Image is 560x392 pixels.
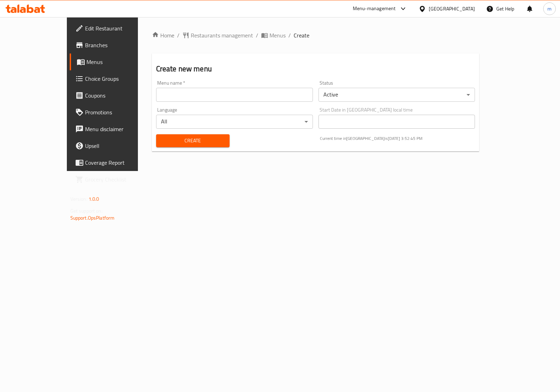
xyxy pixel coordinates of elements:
span: Create [162,136,224,145]
h2: Create new menu [156,64,475,74]
button: Create [156,134,230,147]
a: Coverage Report [70,154,160,171]
div: All [156,115,313,129]
span: Branches [85,41,155,49]
input: Please enter Menu name [156,88,313,102]
a: Restaurants management [182,31,253,40]
span: Coupons [85,91,155,100]
a: Support.OpsPlatform [70,213,115,222]
a: Branches [70,37,160,54]
span: Menu disclaimer [85,125,155,133]
a: Choice Groups [70,70,160,87]
div: [GEOGRAPHIC_DATA] [429,5,475,13]
li: / [288,31,291,40]
a: Menus [261,31,286,40]
span: Get support on: [70,206,103,215]
nav: breadcrumb [152,31,479,40]
span: Create [294,31,309,40]
span: Choice Groups [85,74,155,83]
a: Home [152,31,174,40]
span: Edit Restaurant [85,24,155,33]
a: Edit Restaurant [70,20,160,37]
span: Menus [269,31,286,40]
span: Promotions [85,108,155,116]
div: Menu-management [353,5,396,13]
span: Version: [70,194,87,204]
span: Menus [86,58,155,66]
span: Restaurants management [191,31,253,40]
a: Menus [70,54,160,70]
span: Upsell [85,142,155,150]
span: Coverage Report [85,158,155,167]
p: Current time in [GEOGRAPHIC_DATA] is [DATE] 3:52:45 PM [320,135,475,142]
span: 1.0.0 [89,194,99,204]
li: / [256,31,258,40]
a: Promotions [70,104,160,121]
span: m [547,5,552,13]
span: Grocery Checklist [85,175,155,184]
li: / [177,31,180,40]
a: Upsell [70,137,160,154]
div: Active [318,88,475,102]
a: Menu disclaimer [70,121,160,137]
a: Grocery Checklist [70,171,160,188]
a: Coupons [70,87,160,104]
